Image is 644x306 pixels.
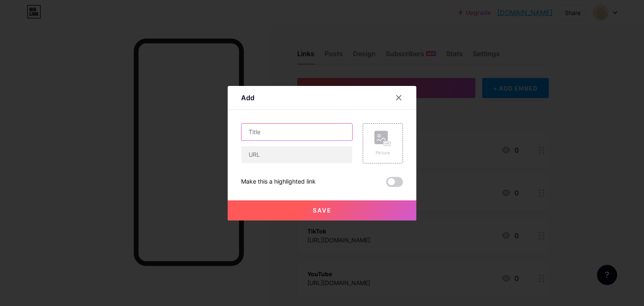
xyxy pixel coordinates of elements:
[228,200,416,220] button: Save
[241,146,352,163] input: URL
[241,93,254,103] div: Add
[374,150,391,156] div: Picture
[241,124,352,140] input: Title
[241,177,316,187] div: Make this a highlighted link
[313,207,332,214] span: Save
